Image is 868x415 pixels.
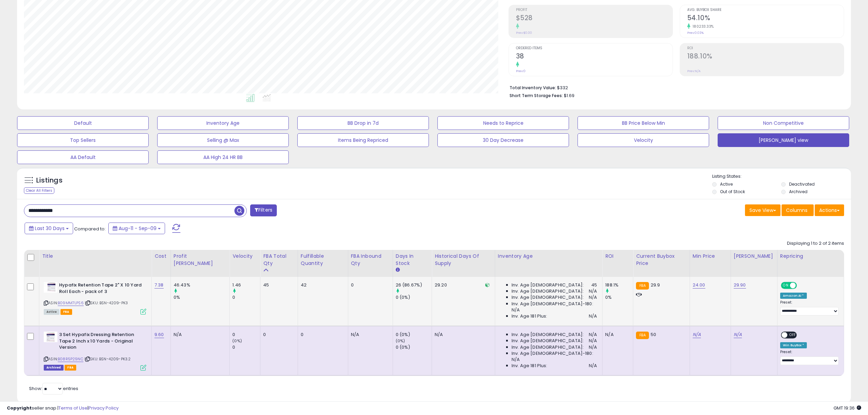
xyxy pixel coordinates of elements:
[108,223,165,234] button: Aug-11 - Sep-09
[578,133,709,147] button: Velocity
[297,116,429,130] button: BB Drop in 7d
[687,46,844,50] span: ROI
[651,282,660,288] span: 29.9
[232,338,242,344] small: (0%)
[687,31,704,35] small: Prev: 0.03%
[29,385,78,392] span: Show: entries
[833,405,861,411] span: 2025-10-10 19:36 GMT
[796,283,807,289] span: OFF
[232,332,260,338] div: 0
[174,332,224,338] div: N/A
[44,282,57,293] img: 31hDF-SJdjL._SL40_.jpg
[636,332,649,339] small: FBA
[232,282,260,288] div: 1.46
[589,294,597,300] span: N/A
[437,133,569,147] button: 30 Day Decrease
[512,307,520,313] span: N/A
[516,8,673,12] span: Profit
[693,282,705,289] a: 24.00
[815,204,844,216] button: Actions
[396,294,432,300] div: 0 (0%)
[351,253,390,267] div: FBA inbound Qty
[690,24,714,29] small: 180233.33%
[693,331,701,338] a: N/A
[605,332,628,338] div: N/A
[734,331,742,338] a: N/A
[786,207,808,214] span: Columns
[687,8,844,12] span: Avg. Buybox Share
[687,52,844,62] h2: 188.10%
[85,300,128,306] span: | SKU: BSN-4209-PK3
[636,253,687,267] div: Current Buybox Price
[720,181,733,187] label: Active
[578,116,709,130] button: BB Price Below Min
[89,405,119,411] a: Privacy Policy
[516,52,673,62] h2: 38
[396,267,400,273] small: Days In Stock.
[589,363,597,369] span: N/A
[174,282,229,288] div: 46.43%
[512,357,520,363] span: N/A
[651,331,656,338] span: 50
[44,332,146,370] div: ASIN:
[351,282,388,288] div: 0
[512,288,584,294] span: Inv. Age [DEMOGRAPHIC_DATA]:
[591,282,597,288] span: 45
[745,204,781,216] button: Save View
[782,283,790,289] span: ON
[510,85,556,91] b: Total Inventory Value:
[157,116,289,130] button: Inventory Age
[59,282,142,296] b: Hypafix Retention Tape 2" X 10 Yard Roll Each - pack of 3
[498,253,599,260] div: Inventory Age
[301,282,343,288] div: 42
[718,133,849,147] button: [PERSON_NAME] view
[42,253,149,260] div: Title
[516,14,673,23] h2: $528
[693,253,728,260] div: Min Price
[58,356,83,362] a: B08R5P29NC
[720,189,745,195] label: Out of Stock
[25,223,73,234] button: Last 30 Days
[712,173,851,180] p: Listing States:
[232,253,257,260] div: Velocity
[301,253,345,267] div: Fulfillable Quantity
[250,204,277,216] button: Filters
[154,253,168,260] div: Cost
[512,301,593,307] span: Inv. Age [DEMOGRAPHIC_DATA]-180:
[60,309,72,315] span: FBA
[74,226,106,232] span: Compared to:
[396,253,429,267] div: Days In Stock
[17,116,149,130] button: Default
[787,240,844,247] div: Displaying 1 to 2 of 2 items
[44,332,57,342] img: 31LM87Q8wgL._SL40_.jpg
[512,332,584,338] span: Inv. Age [DEMOGRAPHIC_DATA]:
[687,69,701,73] small: Prev: N/A
[84,356,131,362] span: | SKU: BSN-4209-PK3.2
[589,338,597,344] span: N/A
[263,253,295,267] div: FBA Total Qty
[780,293,807,299] div: Amazon AI *
[516,69,526,73] small: Prev: 0
[396,282,432,288] div: 26 (86.67%)
[396,338,405,344] small: (0%)
[564,92,574,99] span: $1.69
[734,282,746,289] a: 29.90
[154,331,164,338] a: 9.60
[435,282,490,288] div: 29.20
[512,344,584,350] span: Inv. Age [DEMOGRAPHIC_DATA]:
[789,189,808,195] label: Archived
[782,204,814,216] button: Columns
[589,344,597,350] span: N/A
[44,365,64,371] span: Listings that have been deleted from Seller Central
[512,350,593,357] span: Inv. Age [DEMOGRAPHIC_DATA]-180:
[301,332,343,338] div: 0
[44,309,59,315] span: All listings currently available for purchase on Amazon
[17,133,149,147] button: Top Sellers
[605,294,633,300] div: 0%
[512,313,547,319] span: Inv. Age 181 Plus:
[780,253,841,260] div: Repricing
[636,282,649,290] small: FBA
[58,405,87,411] a: Terms of Use
[263,332,292,338] div: 0
[516,46,673,50] span: Ordered Items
